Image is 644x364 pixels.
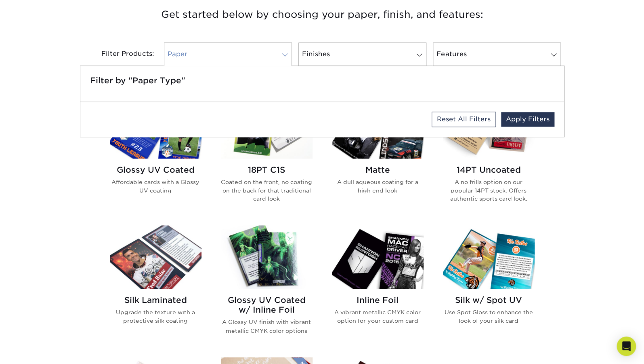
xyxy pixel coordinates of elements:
img: Silk w/ Spot UV Trading Cards [443,225,535,289]
p: Use Spot Gloss to enhance the look of your silk card [443,308,535,325]
p: A dull aqueous coating for a high end look [332,178,424,195]
h2: Silk w/ Spot UV [443,295,535,305]
h2: 18PT C1S [221,165,313,175]
h2: 14PT Uncoated [443,165,535,175]
p: Affordable cards with a Glossy UV coating [110,178,201,195]
h2: Glossy UV Coated w/ Inline Foil [221,295,313,315]
a: Matte Trading Cards Matte A dull aqueous coating for a high end look [332,95,424,216]
a: Finishes [298,42,426,66]
a: Glossy UV Coated Trading Cards Glossy UV Coated Affordable cards with a Glossy UV coating [110,95,201,216]
img: Silk Laminated Trading Cards [110,225,201,289]
a: Glossy UV Coated w/ Inline Foil Trading Cards Glossy UV Coated w/ Inline Foil A Glossy UV finish ... [221,225,313,347]
div: Filter Products: [80,42,161,66]
p: Coated on the front, no coating on the back for that traditional card look [221,178,313,203]
p: A vibrant metallic CMYK color option for your custom card [332,308,424,325]
a: 18PT C1S Trading Cards 18PT C1S Coated on the front, no coating on the back for that traditional ... [221,95,313,216]
p: A Glossy UV finish with vibrant metallic CMYK color options [221,318,313,334]
h2: Glossy UV Coated [110,165,201,175]
a: 14PT Uncoated Trading Cards 14PT Uncoated A no frills option on our popular 14PT stock. Offers au... [443,95,535,216]
h2: Inline Foil [332,295,424,305]
h5: Filter by "Paper Type" [90,76,554,85]
a: Reset All Filters [432,112,496,127]
a: Inline Foil Trading Cards Inline Foil A vibrant metallic CMYK color option for your custom card [332,225,424,347]
a: Paper [164,42,292,66]
h2: Silk Laminated [110,295,201,305]
img: Inline Foil Trading Cards [332,225,424,289]
p: A no frills option on our popular 14PT stock. Offers authentic sports card look. [443,178,535,203]
p: Upgrade the texture with a protective silk coating [110,308,201,325]
a: Features [433,42,561,66]
a: Silk Laminated Trading Cards Silk Laminated Upgrade the texture with a protective silk coating [110,225,201,347]
div: Open Intercom Messenger [617,336,636,356]
a: Apply Filters [501,112,554,127]
a: Silk w/ Spot UV Trading Cards Silk w/ Spot UV Use Spot Gloss to enhance the look of your silk card [443,225,535,347]
h2: Matte [332,165,424,175]
img: Glossy UV Coated w/ Inline Foil Trading Cards [221,225,313,289]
